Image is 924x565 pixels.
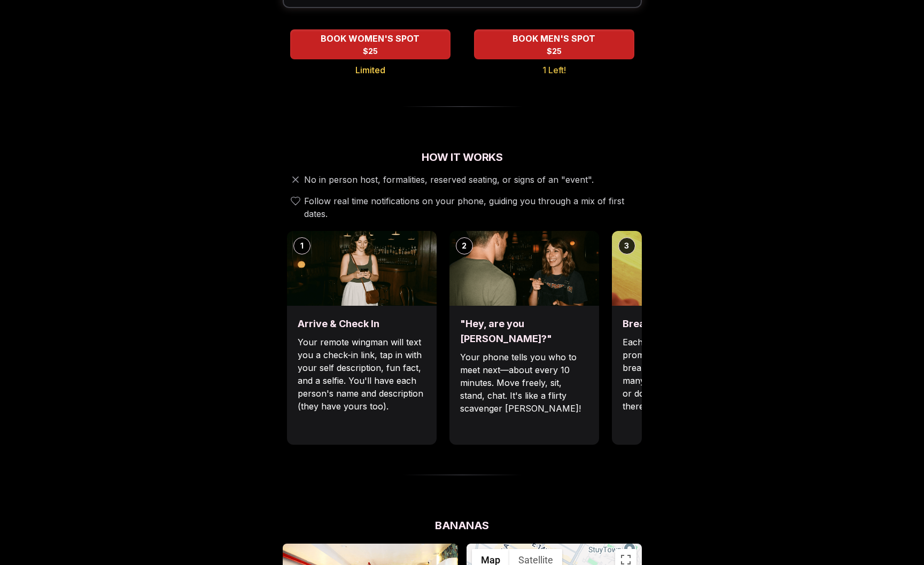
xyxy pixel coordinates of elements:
[319,32,422,45] span: BOOK WOMEN'S SPOT
[283,150,642,165] h2: How It Works
[612,231,762,306] img: Break the ice with prompts
[456,237,473,254] div: 2
[304,195,638,220] span: Follow real time notifications on your phone, guiding you through a mix of first dates.
[298,316,426,331] h3: Arrive & Check In
[449,231,599,306] img: "Hey, are you Max?"
[542,64,566,76] span: 1 Left!
[618,237,635,254] div: 3
[460,316,588,346] h3: "Hey, are you [PERSON_NAME]?"
[474,29,634,59] button: BOOK MEN'S SPOT - 1 Left!
[290,29,451,59] button: BOOK WOMEN'S SPOT - Limited
[510,32,597,45] span: BOOK MEN'S SPOT
[623,336,751,413] p: Each date will have new convo prompts on screen to help break the ice. Cycle through as many as y...
[304,173,594,186] span: No in person host, formalities, reserved seating, or signs of an "event".
[293,237,310,254] div: 1
[623,316,751,331] h3: Break the ice with prompts
[298,336,426,413] p: Your remote wingman will text you a check-in link, tap in with your self description, fun fact, a...
[460,351,588,415] p: Your phone tells you who to meet next—about every 10 minutes. Move freely, sit, stand, chat. It's...
[355,64,385,76] span: Limited
[363,46,378,57] span: $25
[283,518,642,533] h2: Bananas
[547,46,562,57] span: $25
[287,231,437,306] img: Arrive & Check In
